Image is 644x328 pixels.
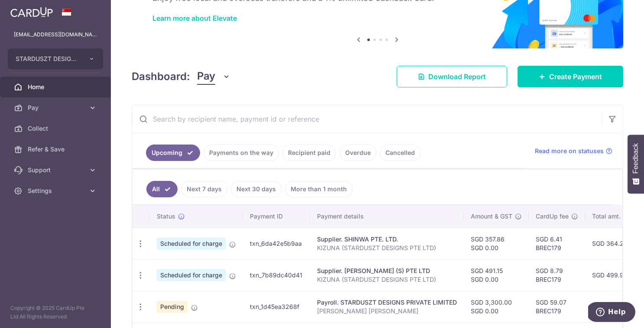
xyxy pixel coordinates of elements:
[28,187,85,195] span: Settings
[464,291,529,322] td: SGD 3,300.00 SGD 0.00
[317,244,457,252] p: KIZUNA (STARDUSZT DESIGNS PTE LTD)
[10,7,53,17] img: CardUp
[243,205,310,228] th: Payment ID
[16,55,80,63] span: STARDUSZT DESIGNS PRIVATE LIMITED
[197,68,230,85] button: Pay
[518,66,623,87] a: Create Payment
[157,301,188,313] span: Pending
[340,145,376,161] a: Overdue
[310,205,464,228] th: Payment details
[529,228,585,259] td: SGD 6.41 BREC179
[585,291,640,322] td: SGD 3,359.07
[146,181,178,197] a: All
[535,147,604,155] span: Read more on statuses
[535,147,612,155] a: Read more on statuses
[529,291,585,322] td: SGD 59.07 BREC179
[8,48,103,69] button: STARDUSZT DESIGNS PRIVATE LIMITED
[146,145,200,161] a: Upcoming
[243,291,310,322] td: txn_1d45ea3268f
[428,71,486,82] span: Download Report
[397,66,507,87] a: Download Report
[28,124,85,133] span: Collect
[317,235,457,244] div: Supplier. SHINWA PTE. LTD.
[549,71,602,82] span: Create Payment
[132,105,602,133] input: Search by recipient name, payment id or reference
[152,14,237,23] a: Learn more about Elevate
[285,181,353,197] a: More than 1 month
[282,145,336,161] a: Recipient paid
[464,228,529,259] td: SGD 357.86 SGD 0.00
[585,228,640,259] td: SGD 364.27
[588,302,635,324] iframe: Opens a widget where you can find more information
[28,145,85,154] span: Refer & Save
[380,145,421,161] a: Cancelled
[243,228,310,259] td: txn_6da42e5b9aa
[464,259,529,291] td: SGD 491.15 SGD 0.00
[317,298,457,307] div: Payroll. STARDUSZT DESIGNS PRIVATE LIMITED
[628,135,644,193] button: Feedback - Show survey
[231,181,282,197] a: Next 30 days
[181,181,227,197] a: Next 7 days
[157,238,226,250] span: Scheduled for charge
[632,143,640,174] span: Feedback
[157,212,175,221] span: Status
[157,269,226,281] span: Scheduled for charge
[132,69,190,84] h4: Dashboard:
[529,259,585,291] td: SGD 8.79 BREC179
[14,30,97,39] p: [EMAIL_ADDRESS][DOMAIN_NAME]
[28,166,85,174] span: Support
[317,267,457,275] div: Supplier. [PERSON_NAME] (S) PTE LTD
[28,103,85,112] span: Pay
[317,275,457,284] p: KIZUNA (STARDUSZT DESIGNS PTE LTD)
[197,68,215,85] span: Pay
[592,212,621,221] span: Total amt.
[28,83,85,91] span: Home
[204,145,279,161] a: Payments on the way
[317,307,457,315] p: [PERSON_NAME] [PERSON_NAME]
[243,259,310,291] td: txn_7b89dc40d41
[536,212,569,221] span: CardUp fee
[471,212,512,221] span: Amount & GST
[585,259,640,291] td: SGD 499.94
